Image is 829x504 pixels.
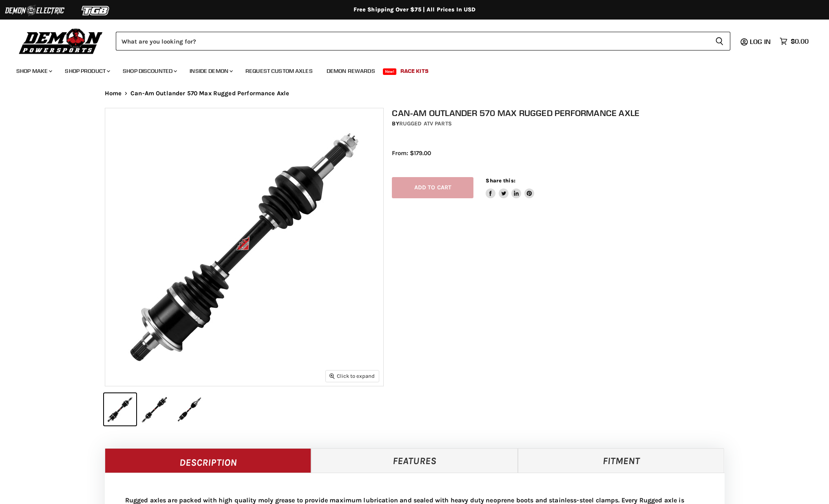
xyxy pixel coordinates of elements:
a: Request Custom Axles [239,63,319,79]
button: IMAGE thumbnail [104,393,136,425]
a: Race Kits [394,63,435,79]
span: New! [383,68,397,75]
a: Rugged ATV Parts [399,120,452,127]
img: IMAGE [105,108,383,386]
span: Share this: [486,177,515,184]
div: Free Shipping Over $75 | All Prices In USD [88,6,741,13]
a: Fitment [518,448,725,473]
a: Shop Discounted [117,63,182,79]
span: Click to expand [329,373,375,379]
a: Log in [746,38,776,45]
a: $0.00 [776,35,813,47]
button: Search [709,32,730,50]
aside: Share this: [486,177,534,199]
form: Product [116,32,730,50]
input: Search [116,32,709,50]
span: $0.00 [791,37,809,45]
img: TGB Logo 2 [65,3,126,18]
button: Click to expand [326,370,379,381]
a: Description [105,448,312,473]
a: Shop Product [59,63,115,79]
div: by [392,119,733,128]
nav: Breadcrumbs [88,90,741,97]
a: Features [311,448,518,473]
button: IMAGE thumbnail [173,393,206,425]
button: IMAGE thumbnail [139,393,171,425]
img: Demon Powersports [16,26,106,55]
a: Demon Rewards [321,63,381,79]
ul: Main menu [10,59,807,79]
span: Log in [750,37,771,46]
span: From: $179.00 [392,149,431,157]
h1: Can-Am Outlander 570 Max Rugged Performance Axle [392,108,733,118]
img: Demon Electric Logo 2 [4,3,65,18]
span: Can-Am Outlander 570 Max Rugged Performance Axle [130,90,289,97]
a: Home [105,90,122,97]
a: Shop Make [10,63,57,79]
a: Inside Demon [183,63,238,79]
